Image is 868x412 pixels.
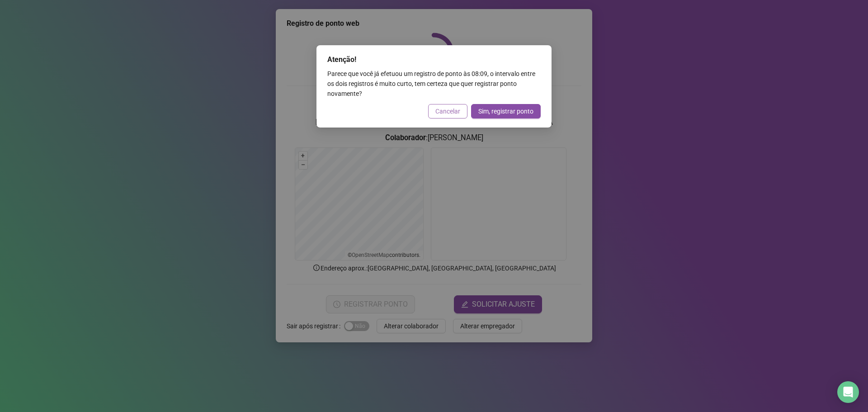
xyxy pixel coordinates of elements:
[435,106,460,116] span: Cancelar
[327,54,541,65] div: Atenção!
[471,104,541,118] button: Sim, registrar ponto
[327,69,541,99] div: Parece que você já efetuou um registro de ponto às 08:09 , o intervalo entre os dois registros é ...
[837,381,859,403] div: Open Intercom Messenger
[428,104,467,118] button: Cancelar
[478,106,533,116] span: Sim, registrar ponto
